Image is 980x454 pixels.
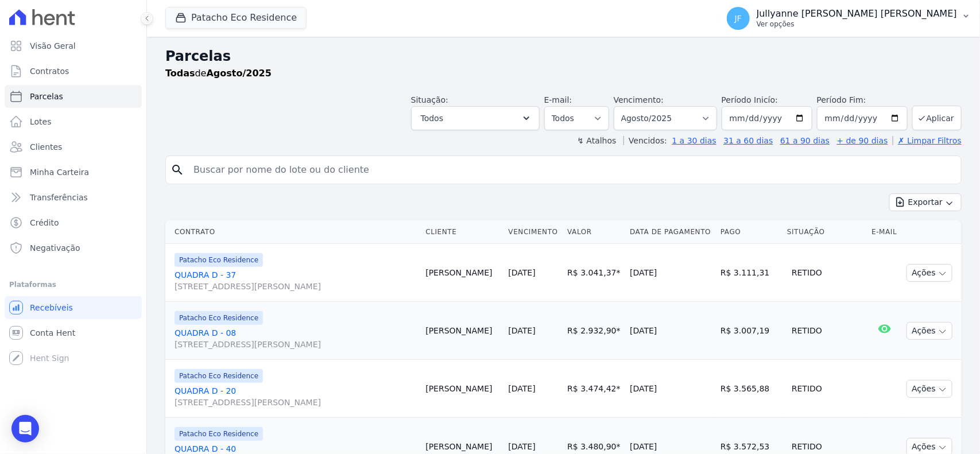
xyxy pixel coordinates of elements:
span: Conta Hent [30,327,75,339]
button: Aplicar [912,106,962,130]
span: Crédito [30,217,59,228]
a: 61 a 90 dias [780,136,830,145]
a: 1 a 30 dias [672,136,716,145]
span: Todos [421,111,443,125]
label: ↯ Atalhos [577,136,616,145]
td: R$ 3.565,88 [716,360,783,418]
span: Minha Carteira [30,166,89,178]
button: Ações [907,380,952,398]
th: Vencimento [504,220,563,244]
label: E-mail: [544,95,572,104]
th: Contrato [165,220,421,244]
p: Jullyanne [PERSON_NAME] [PERSON_NAME] [757,8,957,20]
td: [DATE] [625,244,716,302]
span: Patacho Eco Residence [175,427,263,441]
th: Cliente [421,220,503,244]
strong: Todas [165,68,195,79]
span: Transferências [30,192,88,203]
th: Pago [716,220,783,244]
span: Clientes [30,141,62,153]
td: R$ 2.932,90 [563,302,625,360]
td: R$ 3.474,42 [563,360,625,418]
button: Exportar [889,193,962,211]
p: de [165,67,272,80]
label: Vencidos: [623,136,667,145]
a: Crédito [5,211,142,234]
span: Visão Geral [30,40,76,52]
span: [STREET_ADDRESS][PERSON_NAME] [175,339,416,350]
td: [DATE] [625,302,716,360]
a: QUADRA D - 20[STREET_ADDRESS][PERSON_NAME] [175,385,416,408]
a: QUADRA D - 08[STREET_ADDRESS][PERSON_NAME] [175,327,416,350]
strong: Agosto/2025 [207,68,272,79]
a: Clientes [5,135,142,158]
a: ✗ Limpar Filtros [893,136,962,145]
h2: Parcelas [165,46,962,67]
span: Lotes [30,116,52,127]
span: Patacho Eco Residence [175,253,263,267]
a: [DATE] [509,268,536,277]
span: Negativação [30,242,80,254]
a: [DATE] [509,442,536,451]
button: Patacho Eco Residence [165,7,307,29]
a: Lotes [5,110,142,133]
a: Recebíveis [5,296,142,319]
label: Situação: [411,95,448,104]
a: [DATE] [509,326,536,335]
div: Plataformas [9,278,137,292]
th: Data de Pagamento [625,220,716,244]
td: [DATE] [625,360,716,418]
input: Buscar por nome do lote ou do cliente [187,158,956,181]
button: Ações [907,264,952,282]
th: Situação [783,220,867,244]
td: [PERSON_NAME] [421,244,503,302]
a: Visão Geral [5,34,142,57]
label: Período Fim: [817,94,908,106]
span: Patacho Eco Residence [175,311,263,325]
div: Retido [787,381,827,397]
span: [STREET_ADDRESS][PERSON_NAME] [175,281,416,292]
td: R$ 3.111,31 [716,244,783,302]
a: QUADRA D - 37[STREET_ADDRESS][PERSON_NAME] [175,269,416,292]
a: [DATE] [509,384,536,393]
span: JF [735,14,742,22]
th: Valor [563,220,625,244]
label: Vencimento: [614,95,664,104]
span: [STREET_ADDRESS][PERSON_NAME] [175,397,416,408]
label: Período Inicío: [722,95,778,104]
div: Retido [787,323,827,339]
button: Todos [411,106,540,130]
i: search [171,163,184,177]
div: Open Intercom Messenger [11,415,39,443]
a: Transferências [5,186,142,209]
a: Contratos [5,60,142,83]
a: 31 a 60 dias [723,136,773,145]
td: R$ 3.007,19 [716,302,783,360]
a: Minha Carteira [5,161,142,184]
a: Conta Hent [5,321,142,344]
a: Negativação [5,236,142,259]
a: Parcelas [5,85,142,108]
span: Recebíveis [30,302,73,313]
td: R$ 3.041,37 [563,244,625,302]
span: Patacho Eco Residence [175,369,263,383]
td: [PERSON_NAME] [421,302,503,360]
span: Parcelas [30,91,63,102]
th: E-mail [867,220,902,244]
p: Ver opções [757,20,957,29]
button: JF Jullyanne [PERSON_NAME] [PERSON_NAME] Ver opções [718,2,980,34]
div: Retido [787,265,827,281]
button: Ações [907,322,952,340]
span: Contratos [30,65,69,77]
a: + de 90 dias [837,136,888,145]
td: [PERSON_NAME] [421,360,503,418]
